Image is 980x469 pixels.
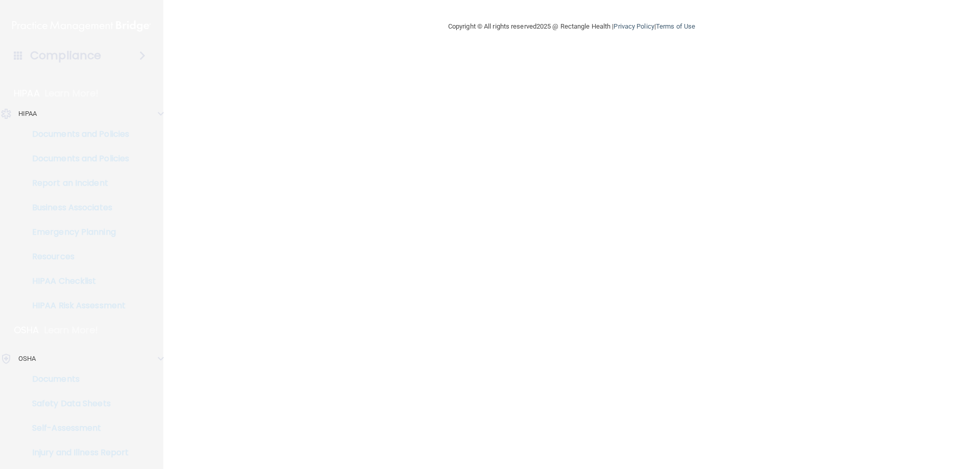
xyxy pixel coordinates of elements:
a: Privacy Policy [614,22,654,30]
p: Emergency Planning [7,227,146,237]
p: Documents and Policies [7,129,146,139]
p: Report an Incident [7,178,146,188]
p: Injury and Illness Report [7,448,146,458]
div: Copyright © All rights reserved 2025 @ Rectangle Health | | [385,10,758,43]
p: Safety Data Sheets [7,399,146,409]
p: HIPAA [18,108,37,120]
p: HIPAA [14,87,40,100]
p: Resources [7,252,146,262]
p: HIPAA Risk Assessment [7,301,146,311]
p: Documents [7,374,146,384]
p: Self-Assessment [7,423,146,433]
p: Learn More! [45,87,99,100]
p: Documents and Policies [7,154,146,164]
p: HIPAA Checklist [7,276,146,286]
p: Learn More! [44,324,99,336]
p: OSHA [18,353,36,365]
a: Terms of Use [656,22,695,30]
img: PMB logo [12,16,151,36]
p: OSHA [14,324,39,336]
p: Business Associates [7,203,146,213]
h4: Compliance [30,48,101,63]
